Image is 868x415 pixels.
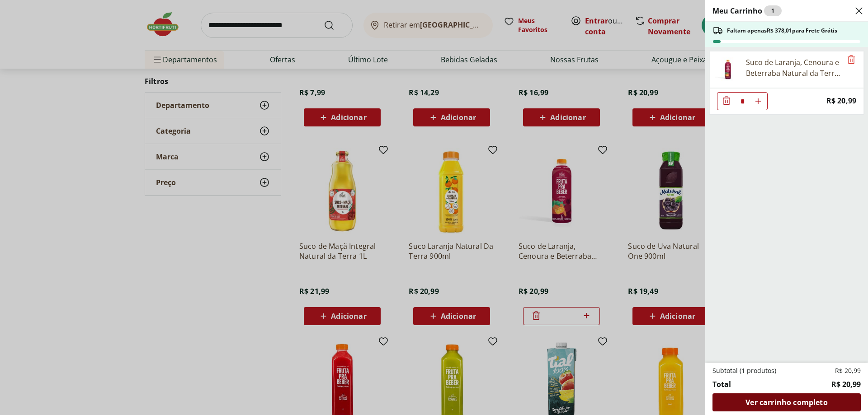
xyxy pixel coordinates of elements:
[715,57,741,82] img: Suco de Laranja, Cenoura e Beterraba Natural da Terra 1L
[712,5,782,16] h2: Meu Carrinho
[712,379,731,390] span: Total
[764,5,782,16] div: 1
[846,55,857,65] button: Remove
[835,366,861,375] span: R$ 20,99
[712,366,776,375] span: Subtotal (1 produtos)
[826,95,856,107] span: R$ 20,99
[717,92,736,110] button: Diminuir Quantidade
[831,379,861,390] span: R$ 20,99
[745,399,827,406] span: Ver carrinho completo
[736,93,749,110] input: Quantidade Atual
[746,57,842,79] div: Suco de Laranja, Cenoura e Beterraba Natural da Terra 1L
[749,92,767,110] button: Aumentar Quantidade
[727,27,837,34] span: Faltam apenas R$ 378,01 para Frete Grátis
[712,393,861,411] a: Ver carrinho completo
